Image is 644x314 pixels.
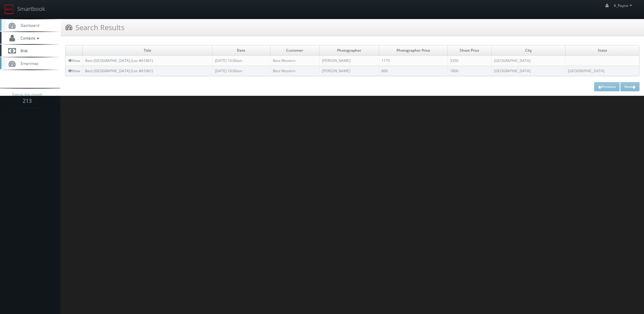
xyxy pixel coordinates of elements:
td: State [566,45,639,56]
td: Date [212,45,270,56]
td: Title [83,45,212,56]
span: Smartmap [18,61,38,66]
td: Shoot Price [448,45,492,56]
td: [PERSON_NAME] [320,56,379,66]
img: smartbook-logo.png [5,5,14,14]
td: 800 [379,66,448,76]
span: Dashboard [18,23,39,28]
a: Best [GEOGRAPHIC_DATA] (Loc #61061) [85,58,153,63]
span: Events this month [12,92,42,98]
td: Best Western [270,66,319,76]
span: Contacts [18,35,41,40]
strong: 213 [23,97,32,104]
td: Best Western [270,56,319,66]
td: 1175 [379,56,448,66]
td: Customer [270,45,319,56]
td: [GEOGRAPHIC_DATA] [492,66,566,76]
td: [PERSON_NAME] [320,66,379,76]
td: Photographer Price [379,45,448,56]
a: View [68,58,80,63]
td: [DATE] 10:00am [212,66,270,76]
td: [GEOGRAPHIC_DATA] [492,56,566,66]
td: Photographer [320,45,379,56]
td: 3350 [448,56,492,66]
a: Best [GEOGRAPHIC_DATA] (Loc #61061) [85,68,153,73]
span: Bids [18,48,28,53]
a: View [68,68,80,73]
h3: Search Results [65,22,124,33]
td: 1800 [448,66,492,76]
td: [GEOGRAPHIC_DATA] [566,66,639,76]
span: K_Payne [614,3,634,8]
td: City [492,45,566,56]
td: [DATE] 10:00am [212,56,270,66]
